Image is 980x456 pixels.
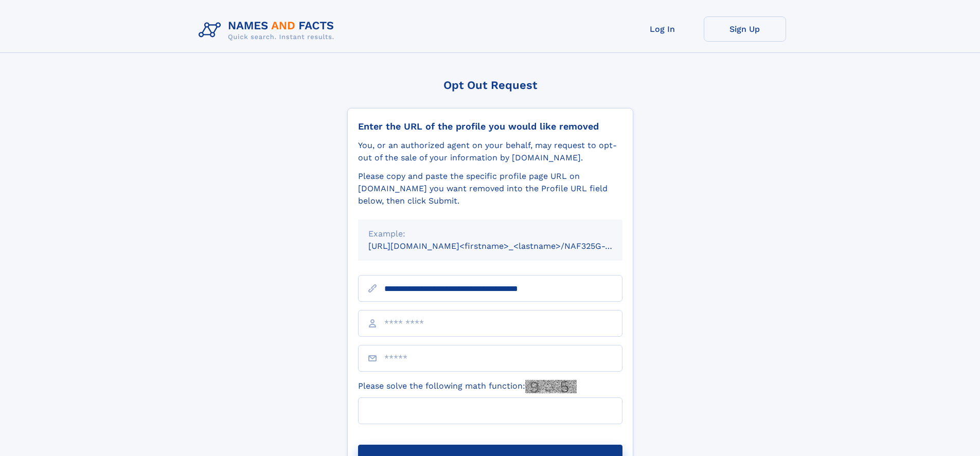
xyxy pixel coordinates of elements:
div: Example: [368,228,612,240]
div: Enter the URL of the profile you would like removed [358,121,622,132]
small: [URL][DOMAIN_NAME]<firstname>_<lastname>/NAF325G-xxxxxxxx [368,241,642,251]
img: Logo Names and Facts [194,16,343,44]
a: Sign Up [704,16,786,42]
a: Log In [621,16,704,42]
div: Please copy and paste the specific profile page URL on [DOMAIN_NAME] you want removed into the Pr... [358,170,622,207]
div: You, or an authorized agent on your behalf, may request to opt-out of the sale of your informatio... [358,139,622,164]
div: Opt Out Request [347,79,633,92]
label: Please solve the following math function: [358,380,577,393]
